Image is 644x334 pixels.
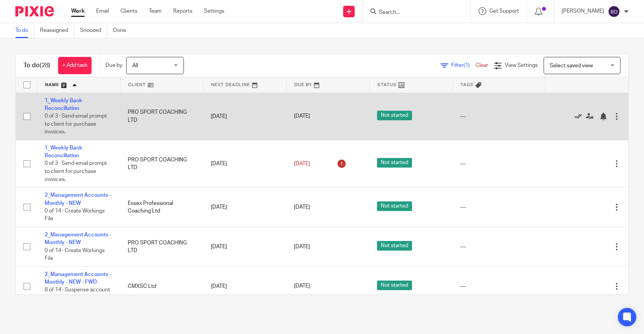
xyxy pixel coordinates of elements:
span: [DATE] [294,204,310,210]
a: To do [15,23,34,38]
span: 0 of 14 · Create Workings File [45,208,105,222]
span: [DATE] [294,284,310,289]
a: Clients [120,7,137,15]
a: 2_Management Accounts - Monthly - NEW [45,232,111,245]
span: (28) [40,62,50,68]
a: Work [71,7,85,15]
span: Get Support [489,8,519,14]
span: [DATE] [294,161,310,166]
a: Done [113,23,132,38]
a: Clear [475,63,488,68]
span: Not started [377,158,412,168]
div: --- [460,282,537,290]
span: All [132,63,138,68]
span: 0 of 14 · Create Workings File [45,248,105,261]
td: PRO SPORT COACHING LTD [120,93,203,140]
p: Due by [105,61,122,69]
span: (1) [464,63,470,68]
span: View Settings [505,63,538,68]
span: Not started [377,201,412,211]
span: Not started [377,241,412,251]
a: 2_Management Accounts - Monthly - NEW - FWD [45,272,111,285]
a: Settings [204,7,224,15]
td: [DATE] [203,227,286,267]
td: PRO SPORT COACHING LTD [120,227,203,267]
td: [DATE] [203,93,286,140]
a: Reports [173,7,192,15]
span: Tags [460,83,474,87]
a: Reassigned [40,23,74,38]
a: Mark as done [574,112,586,120]
a: 1_Weekly Bank Reconciliation [45,98,82,111]
span: Not started [377,111,412,120]
span: Not started [377,281,412,290]
a: 1_Weekly Bank Reconciliation [45,145,82,158]
span: 0 of 3 · Send email prompt to client for purchase invoices. [45,161,107,182]
td: Essex Professional Coaching Ltd [120,188,203,227]
span: 0 of 3 · Send email prompt to client for purchase invoices. [45,113,107,135]
img: Pixie [15,6,54,17]
div: --- [460,203,537,211]
td: [DATE] [203,266,286,306]
a: Snoozed [80,23,107,38]
img: svg%3E [608,5,620,18]
a: 2_Management Accounts - Monthly - NEW [45,193,111,206]
input: Search [378,9,447,16]
span: Select saved view [550,63,593,68]
a: + Add task [58,57,92,74]
td: [DATE] [203,188,286,227]
td: PRO SPORT COACHING LTD [120,140,203,187]
td: [DATE] [203,140,286,187]
span: Filter [451,63,475,68]
h1: To do [23,61,50,70]
a: Team [149,7,162,15]
span: [DATE] [294,244,310,249]
div: --- [460,243,537,251]
div: --- [460,160,537,168]
span: 8 of 14 · Suspense account email - 7 day alert [45,287,110,301]
span: [DATE] [294,114,310,119]
a: Email [96,7,109,15]
td: CMXSC Ltd [120,266,203,306]
p: [PERSON_NAME] [562,7,604,15]
div: --- [460,113,537,120]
